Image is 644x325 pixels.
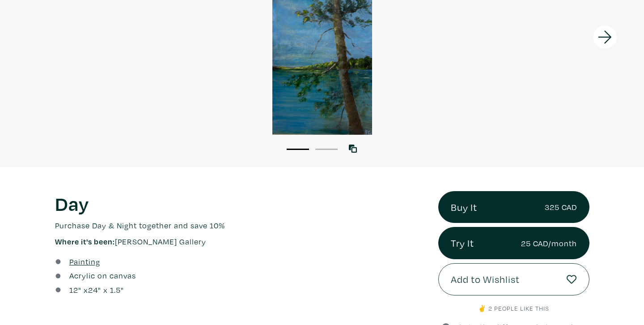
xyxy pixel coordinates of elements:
span: 12 [69,285,78,295]
p: [PERSON_NAME] Gallery [55,235,425,248]
a: Painting [69,256,100,268]
p: ✌️ 2 people like this [438,304,589,313]
a: Acrylic on canvas [69,269,136,282]
small: 25 CAD/month [521,237,577,249]
h1: Day [55,191,425,215]
button: Add to Wishlist [438,263,589,295]
p: Purchase Day & Night together and save 10% [55,219,425,231]
span: Where it's been: [55,236,115,247]
span: Add to Wishlist [451,272,520,287]
button: 2 of 2 [315,149,338,150]
a: Buy It325 CAD [438,191,589,223]
a: Try It25 CAD/month [438,227,589,259]
div: " x " x 1.5" [69,284,124,296]
button: 1 of 2 [287,149,309,150]
u: Painting [69,257,100,267]
span: 24 [88,285,98,295]
small: 325 CAD [545,201,577,213]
